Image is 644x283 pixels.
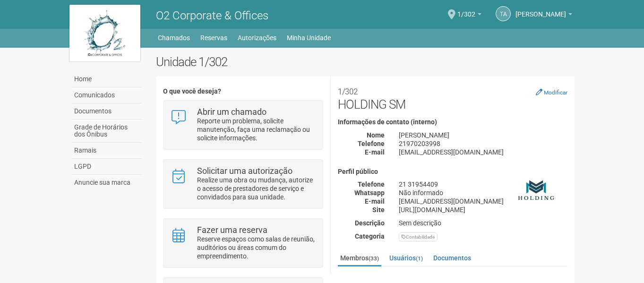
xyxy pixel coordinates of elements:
div: 21970203998 [392,139,575,148]
h2: Unidade 1/302 [156,55,575,69]
a: [PERSON_NAME] [515,12,572,19]
p: Reserve espaços como salas de reunião, auditórios ou áreas comum do empreendimento. [197,235,316,260]
span: O2 Corporate & Offices [156,9,268,22]
h2: HOLDING SM [338,83,567,111]
small: (1) [416,255,423,262]
h4: Informações de contato (interno) [338,119,567,126]
strong: Site [372,206,385,214]
a: Anuncie sua marca [72,175,142,190]
h4: O que você deseja? [163,88,323,95]
a: Documentos [431,251,473,265]
strong: Whatsapp [354,189,385,197]
a: Documentos [72,103,142,120]
strong: Fazer uma reserva [197,225,267,235]
a: Home [72,71,142,87]
span: 1/302 [457,1,475,18]
a: Solicitar uma autorização Realize uma obra ou mudança, autorize o acesso de prestadores de serviç... [171,167,316,201]
strong: Telefone [358,140,385,147]
strong: Abrir um chamado [197,107,266,117]
a: Fazer uma reserva Reserve espaços como salas de reunião, auditórios ou áreas comum do empreendime... [171,226,316,260]
small: Modificar [544,89,567,96]
small: (33) [369,255,379,262]
a: Reservas [200,31,227,44]
a: Ramais [72,143,142,159]
div: Contabilidade [399,232,438,241]
p: Reporte um problema, solicite manutenção, faça uma reclamação ou solicite informações. [197,117,316,142]
h4: Perfil público [338,168,567,175]
a: Autorizações [238,31,276,44]
a: Modificar [536,88,567,96]
strong: Membros [338,274,567,283]
div: Não informado [392,189,575,197]
strong: Solicitar uma autorização [197,166,292,176]
div: [EMAIL_ADDRESS][DOMAIN_NAME] [392,197,575,206]
strong: Nome [367,131,385,139]
a: Membros(33) [338,251,381,266]
a: Minha Unidade [287,31,331,44]
span: Thamiris Abdala [515,1,566,18]
strong: Categoria [355,232,385,240]
a: Usuários(1) [387,251,425,265]
div: [URL][DOMAIN_NAME] [392,206,575,214]
strong: E-mail [365,148,385,156]
a: LGPD [72,159,142,175]
a: Grade de Horários dos Ônibus [72,120,142,143]
p: Realize uma obra ou mudança, autorize o acesso de prestadores de serviço e convidados para sua un... [197,176,316,201]
a: Comunicados [72,87,142,103]
strong: Telefone [358,180,385,188]
img: business.png [513,168,560,215]
div: [PERSON_NAME] [392,131,575,139]
div: 21 31954409 [392,180,575,189]
a: Abrir um chamado Reporte um problema, solicite manutenção, faça uma reclamação ou solicite inform... [171,108,316,142]
div: Sem descrição [392,219,575,227]
a: Chamados [158,31,190,44]
small: 1/302 [338,87,358,96]
a: TA [496,6,511,21]
strong: E-mail [365,197,385,205]
div: [EMAIL_ADDRESS][DOMAIN_NAME] [392,148,575,156]
a: 1/302 [457,12,481,19]
img: logo.jpg [69,5,140,61]
strong: Descrição [355,219,385,227]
